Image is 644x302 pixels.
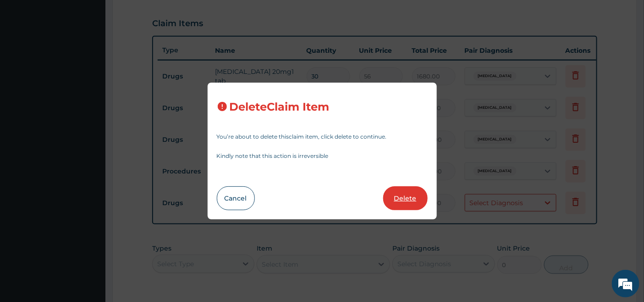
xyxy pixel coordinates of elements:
button: Delete [383,186,428,210]
button: Cancel [217,186,255,210]
h3: Delete Claim Item [230,101,330,113]
textarea: Type your message and hit 'Enter' [5,203,175,235]
p: Kindly note that this action is irreversible [217,153,428,159]
span: We're online! [53,92,127,185]
img: d_794563401_company_1708531726252_794563401 [17,46,37,69]
div: Minimize live chat window [150,5,172,27]
div: Chat with us now [48,51,154,63]
p: You’re about to delete this claim item , click delete to continue. [217,134,428,140]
